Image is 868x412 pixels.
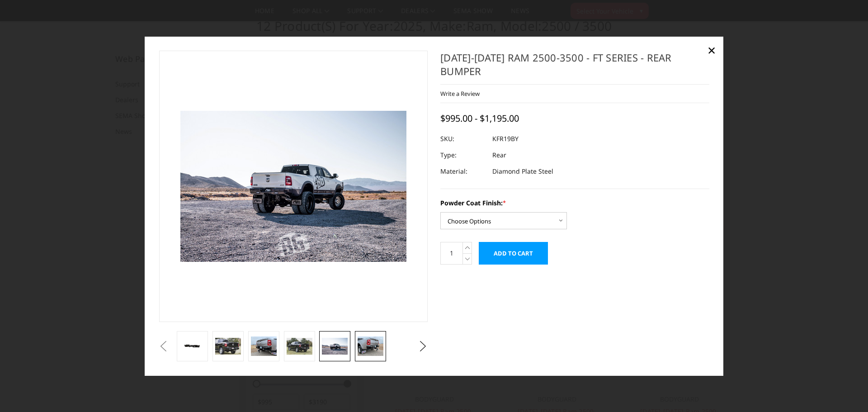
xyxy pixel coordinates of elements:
[440,51,709,85] h1: [DATE]-[DATE] Ram 2500-3500 - FT Series - Rear Bumper
[704,43,719,57] a: Close
[215,338,241,355] img: 2019-2026 Ram 2500-3500 - FT Series - Rear Bumper
[322,338,348,355] img: 2019-2026 Ram 2500-3500 - FT Series - Rear Bumper
[440,147,486,163] dt: Type:
[492,147,506,163] dd: Rear
[492,163,553,180] dd: Diamond Plate Steel
[287,338,312,355] img: 2019-2026 Ram 2500-3500 - FT Series - Rear Bumper
[440,112,519,124] span: $995.00 - $1,195.00
[251,336,277,356] img: 2019-2026 Ram 2500-3500 - FT Series - Rear Bumper
[159,51,428,322] a: 2019-2026 Ram 2500-3500 - FT Series - Rear Bumper
[823,369,868,412] iframe: Chat Widget
[708,40,716,60] span: ×
[440,163,486,180] dt: Material:
[440,90,480,98] a: Write a Review
[479,242,548,265] input: Add to Cart
[157,340,170,353] button: Previous
[358,336,383,356] img: 2019-2026 Ram 2500-3500 - FT Series - Rear Bumper
[416,340,430,353] button: Next
[440,198,709,208] label: Powder Coat Finish:
[440,131,486,147] dt: SKU:
[492,131,519,147] dd: KFR19BY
